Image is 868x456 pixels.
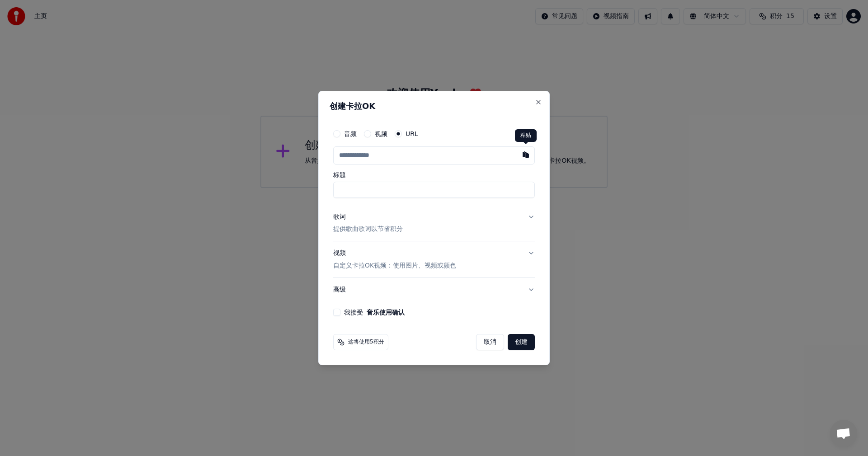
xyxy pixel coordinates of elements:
span: 这将使用5积分 [348,338,384,346]
div: 粘贴 [515,129,537,142]
div: 视频 [333,249,456,271]
button: 取消 [476,334,504,350]
label: 音频 [344,131,357,137]
label: URL [406,131,418,137]
button: 高级 [333,278,535,301]
label: 标题 [333,172,535,178]
label: 我接受 [344,309,405,315]
div: 歌词 [333,212,346,221]
button: 歌词提供歌曲歌词以节省积分 [333,205,535,241]
p: 自定义卡拉OK视频：使用图片、视频或颜色 [333,261,456,270]
label: 视频 [375,131,387,137]
button: 创建 [508,334,535,350]
button: 视频自定义卡拉OK视频：使用图片、视频或颜色 [333,242,535,278]
button: 我接受 [367,309,405,315]
h2: 创建卡拉OK [330,102,538,110]
p: 提供歌曲歌词以节省积分 [333,225,403,234]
